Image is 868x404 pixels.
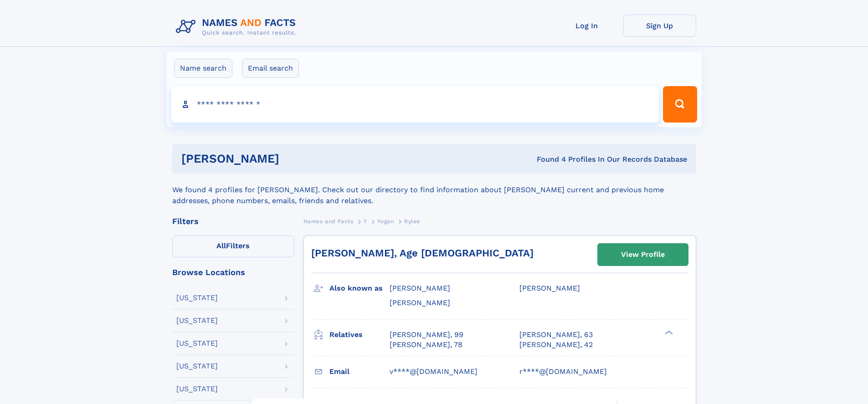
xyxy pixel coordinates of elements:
[329,327,390,343] h3: Relatives
[390,340,462,350] a: [PERSON_NAME], 78
[329,364,390,379] h3: Email
[172,217,294,225] div: Filters
[408,154,687,164] div: Found 4 Profiles In Our Records Database
[377,218,394,225] span: Yogan
[172,235,294,257] label: Filters
[364,218,367,225] span: Y
[172,268,294,276] div: Browse Locations
[216,241,226,250] span: All
[171,86,659,123] input: search input
[377,215,394,227] a: Yogan
[172,15,303,39] img: Logo Names and Facts
[303,215,354,227] a: Names and Facts
[174,59,232,78] label: Name search
[176,340,218,347] div: [US_STATE]
[623,15,696,37] a: Sign Up
[519,330,593,340] a: [PERSON_NAME], 63
[242,59,299,78] label: Email search
[176,363,218,370] div: [US_STATE]
[172,174,696,206] div: We found 4 profiles for [PERSON_NAME]. Check out our directory to find information about [PERSON_...
[390,298,450,307] span: [PERSON_NAME]
[181,153,408,164] h1: [PERSON_NAME]
[621,244,665,265] div: View Profile
[519,284,580,292] span: [PERSON_NAME]
[519,340,593,350] a: [PERSON_NAME], 42
[176,294,218,302] div: [US_STATE]
[176,317,218,324] div: [US_STATE]
[311,247,534,259] a: [PERSON_NAME], Age [DEMOGRAPHIC_DATA]
[364,215,367,227] a: Y
[598,244,688,266] a: View Profile
[663,329,673,335] div: ❯
[390,330,463,340] a: [PERSON_NAME], 99
[550,15,623,37] a: Log In
[176,385,218,393] div: [US_STATE]
[390,284,450,292] span: [PERSON_NAME]
[404,218,420,225] span: Rylee
[663,86,697,123] button: Search Button
[329,281,390,296] h3: Also known as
